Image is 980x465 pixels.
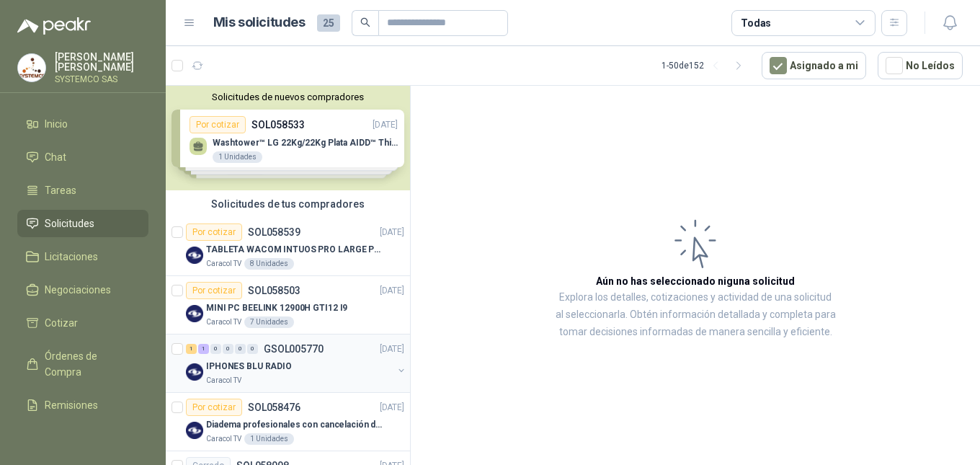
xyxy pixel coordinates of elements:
[248,227,300,237] p: SOL058539
[317,14,340,32] span: 25
[17,276,148,304] a: Negociaciones
[45,249,98,265] span: Licitaciones
[17,342,148,386] a: Órdenes de Compra
[17,143,148,171] a: Chat
[166,393,410,451] a: Por cotizarSOL058476[DATE] Company LogoDiadema profesionales con cancelación de ruido en micrófon...
[166,218,410,276] a: Por cotizarSOL058539[DATE] Company LogoTABLETA WACOM INTUOS PRO LARGE PTK870K0ACaracol TV8 Unidades
[380,342,404,356] p: [DATE]
[166,276,410,335] a: Por cotizarSOL058503[DATE] Company LogoMINI PC BEELINK 12900H GTI12 I9Caracol TV7 Unidades
[206,360,292,373] p: IPHONES BLU RADIO
[596,273,795,289] h3: Aún no has seleccionado niguna solicitud
[380,401,404,415] p: [DATE]
[166,86,410,190] div: Solicitudes de nuevos compradoresPor cotizarSOL058533[DATE] Washtower™ LG 22Kg/22Kg Plata AIDD™ T...
[741,15,771,31] div: Todas
[17,425,148,452] a: Configuración
[186,363,203,381] img: Company Logo
[206,418,386,432] p: Diadema profesionales con cancelación de ruido en micrófono
[17,17,91,35] img: Logo peakr
[186,340,407,386] a: 1 1 0 0 0 0 GSOL005770[DATE] Company LogoIPHONES BLU RADIOCaracol TV
[206,243,386,257] p: TABLETA WACOM INTUOS PRO LARGE PTK870K0A
[45,282,111,298] span: Negociaciones
[206,433,241,445] p: Caracol TV
[45,315,78,331] span: Cotizar
[210,344,221,354] div: 0
[17,391,148,419] a: Remisiones
[555,289,836,341] p: Explora los detalles, cotizaciones y actividad de una solicitud al seleccionarla. Obtén informaci...
[186,305,203,322] img: Company Logo
[186,399,242,416] div: Por cotizar
[380,284,404,298] p: [DATE]
[206,375,241,386] p: Caracol TV
[244,433,294,445] div: 1 Unidades
[17,243,148,270] a: Licitaciones
[206,301,347,315] p: MINI PC BEELINK 12900H GTI12 I9
[45,348,135,380] span: Órdenes de Compra
[45,216,94,231] span: Solicitudes
[55,75,148,84] p: SYSTEMCO SAS
[248,285,300,296] p: SOL058503
[244,316,294,328] div: 7 Unidades
[17,309,148,337] a: Cotizar
[17,177,148,204] a: Tareas
[45,149,66,165] span: Chat
[244,258,294,270] div: 8 Unidades
[213,12,306,33] h1: Mis solicitudes
[186,422,203,439] img: Company Logo
[18,54,45,81] img: Company Logo
[186,223,242,241] div: Por cotizar
[186,247,203,264] img: Company Logo
[206,258,241,270] p: Caracol TV
[166,190,410,218] div: Solicitudes de tus compradores
[198,344,209,354] div: 1
[17,110,148,138] a: Inicio
[45,397,98,413] span: Remisiones
[235,344,246,354] div: 0
[55,52,148,72] p: [PERSON_NAME] [PERSON_NAME]
[661,54,750,77] div: 1 - 50 de 152
[186,282,242,299] div: Por cotizar
[186,344,197,354] div: 1
[878,52,963,79] button: No Leídos
[264,344,324,354] p: GSOL005770
[171,92,404,102] button: Solicitudes de nuevos compradores
[380,226,404,239] p: [DATE]
[206,316,241,328] p: Caracol TV
[248,402,300,412] p: SOL058476
[360,17,370,27] span: search
[223,344,233,354] div: 0
[247,344,258,354] div: 0
[17,210,148,237] a: Solicitudes
[45,116,68,132] span: Inicio
[762,52,866,79] button: Asignado a mi
[45,182,76,198] span: Tareas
